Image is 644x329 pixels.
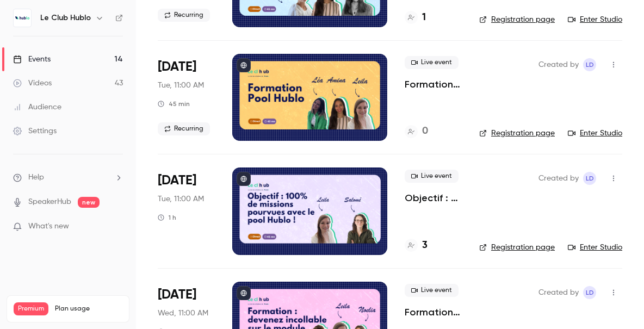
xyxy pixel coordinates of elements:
a: 1 [405,10,426,25]
span: LD [586,172,594,185]
span: new [78,197,100,208]
span: Live event [405,170,459,183]
span: Tue, 11:00 AM [158,194,204,204]
li: help-dropdown-opener [13,172,123,183]
span: Wed, 11:00 AM [158,308,208,319]
a: 3 [405,238,428,253]
img: Le Club Hublo [14,9,31,27]
span: What's new [28,221,69,232]
span: Leila Domec [583,172,596,185]
span: Leila Domec [583,286,596,299]
a: SpeakerHub [28,196,71,208]
span: [DATE] [158,172,196,189]
div: Audience [13,102,61,113]
a: Registration page [479,242,555,253]
span: Created by [538,286,579,299]
span: Help [28,172,44,183]
span: Live event [405,284,459,297]
div: 45 min [158,100,190,108]
div: Videos [13,78,52,89]
a: Enter Studio [568,14,622,25]
span: Recurring [158,9,210,22]
a: Enter Studio [568,128,622,139]
div: Settings [13,126,57,136]
span: [DATE] [158,58,196,76]
span: Leila Domec [583,58,596,71]
span: LD [586,58,594,71]
div: Oct 7 Tue, 11:00 AM (Europe/Paris) [158,167,215,254]
iframe: Noticeable Trigger [110,222,123,232]
a: Formation Hublo Pool [405,78,462,91]
h4: 0 [422,124,428,139]
span: Created by [538,172,579,185]
h6: Le Club Hublo [40,13,91,23]
a: Registration page [479,128,555,139]
a: Enter Studio [568,242,622,253]
div: 1 h [158,213,176,222]
a: Objectif : 100 % de missions pourvues avec le pool Hublo ! [405,191,462,204]
h4: 1 [422,10,426,25]
span: Tue, 11:00 AM [158,80,204,91]
span: Created by [538,58,579,71]
span: Premium [14,302,48,315]
span: [DATE] [158,286,196,303]
div: Oct 7 Tue, 11:00 AM (Europe/Paris) [158,54,215,141]
h4: 3 [422,238,428,253]
a: Formation Module Contrat [405,306,462,319]
span: LD [586,286,594,299]
a: 0 [405,124,428,139]
div: Events [13,54,51,65]
span: Plan usage [55,305,122,313]
a: Registration page [479,14,555,25]
span: Recurring [158,122,210,135]
span: Live event [405,56,459,69]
